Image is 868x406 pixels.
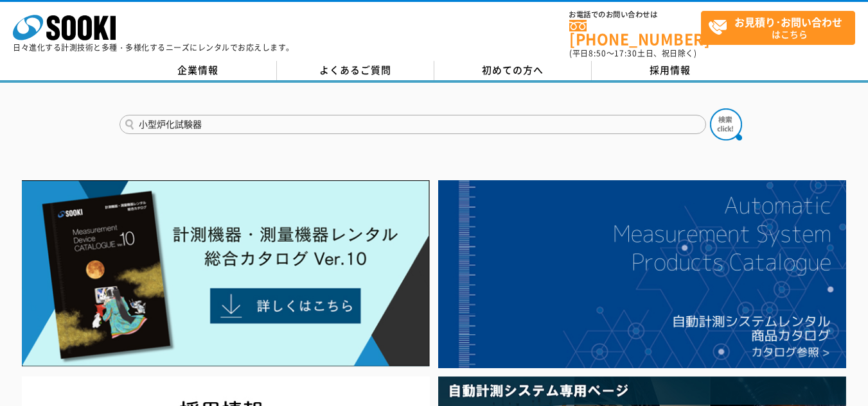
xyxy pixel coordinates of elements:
[438,180,846,368] img: 自動計測システムカタログ
[708,12,855,44] span: はこちら
[734,14,842,30] strong: お見積り･お問い合わせ
[710,108,742,140] img: btn_search.png
[592,61,749,80] a: 採用情報
[22,180,430,367] img: Catalog Ver10
[569,20,701,46] a: [PHONE_NUMBER]
[13,44,294,51] p: 日々進化する計測技術と多種・多様化するニーズにレンタルでお応えします。
[482,63,544,77] span: 初めての方へ
[277,61,434,80] a: よくあるご質問
[120,61,277,80] a: 企業情報
[120,115,706,134] input: 商品名、型式、NETIS番号を入力してください
[569,11,701,19] span: お電話でのお問い合わせは
[434,61,592,80] a: 初めての方へ
[701,11,855,45] a: お見積り･お問い合わせはこちら
[589,47,607,59] span: 8:50
[569,47,696,59] span: (平日 ～ 土日、祝日除く)
[614,47,637,59] span: 17:30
